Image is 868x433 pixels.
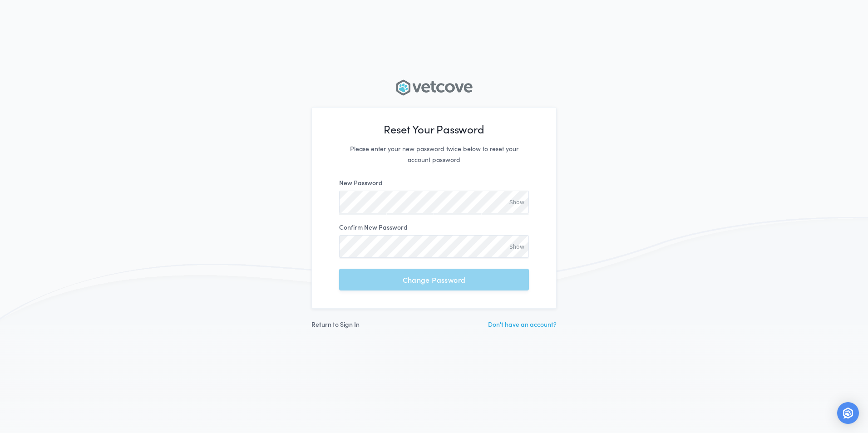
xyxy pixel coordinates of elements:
[509,241,524,251] div: Show
[509,197,524,207] div: Show
[339,222,408,231] label: Confirm New Password
[488,320,557,329] a: Don't have an account?
[311,320,360,329] a: Return to Sign In
[339,178,383,187] label: New Password
[339,122,529,137] h1: Reset Your Password
[837,402,859,424] div: Open Intercom Messenger
[339,143,529,165] p: Please enter your new password twice below to reset your account password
